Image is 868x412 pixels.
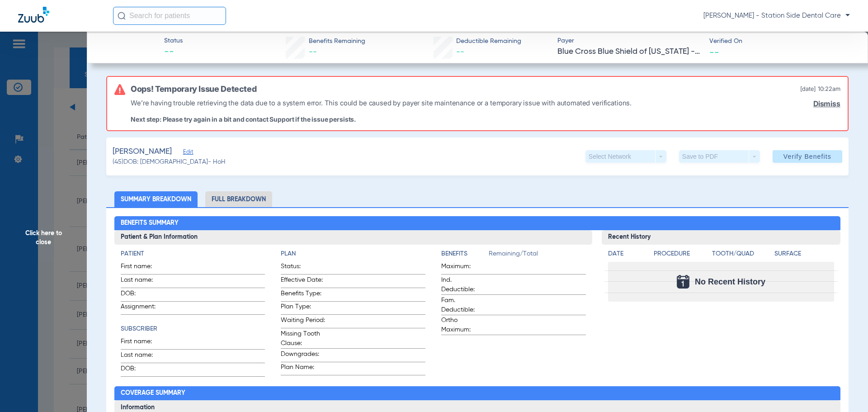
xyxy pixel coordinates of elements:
input: Search for patients [113,7,226,25]
h2: Coverage Summary [114,386,841,401]
h4: Patient [121,249,265,259]
span: DOB: [121,289,165,301]
app-breakdown-title: Tooth/Quad [712,249,772,262]
span: No Recent History [695,277,765,286]
span: Waiting Period: [281,316,325,328]
span: Verify Benefits [783,153,831,160]
img: Search Icon [118,12,126,20]
span: Ortho Maximum: [441,316,486,335]
span: Plan Name: [281,363,325,375]
span: Last name: [121,275,165,288]
h3: Recent History [602,230,841,245]
span: Status [164,36,183,46]
span: Deductible Remaining [456,37,521,46]
span: Fam. Deductible: [441,296,486,315]
img: error-icon [114,84,125,95]
span: Payer [557,36,702,46]
span: [PERSON_NAME] - Station Side Dental Care [703,11,850,20]
h4: Tooth/Quad [712,249,772,259]
app-breakdown-title: Procedure [654,249,709,262]
span: -- [456,48,464,56]
li: Summary Breakdown [114,191,198,207]
span: -- [709,47,719,57]
span: Maximum: [441,262,486,274]
li: Full Breakdown [205,191,272,207]
app-breakdown-title: Benefits [441,249,489,262]
span: DOB: [121,364,165,376]
h4: Benefits [441,249,489,259]
h2: Benefits Summary [114,216,841,231]
p: We’re having trouble retrieving the data due to a system error. This could be caused by payer sit... [131,98,632,108]
span: -- [309,48,317,56]
span: Assignment: [121,302,165,314]
h4: Date [608,249,646,259]
h6: Oops! Temporary Issue Detected [131,84,256,94]
span: Last name: [121,350,165,363]
app-breakdown-title: Date [608,249,646,262]
span: [DATE] 10:22AM [800,84,840,94]
span: Effective Date: [281,275,325,288]
span: Verified On [709,37,854,46]
span: Downgrades: [281,350,325,362]
span: [PERSON_NAME] [113,146,172,157]
app-breakdown-title: Surface [774,249,834,262]
span: Missing Tooth Clause: [281,329,325,348]
span: Blue Cross Blue Shield of [US_STATE] - Anthem [557,46,702,57]
span: First name: [121,337,165,349]
p: Next step: Please try again in a bit and contact Support if the issue persists. [131,115,632,123]
span: Benefits Remaining [309,37,365,46]
img: Calendar [677,275,689,289]
h4: Plan [281,249,425,259]
span: Remaining/Total [489,249,586,262]
span: Plan Type: [281,302,325,314]
span: Benefits Type: [281,289,325,301]
span: First name: [121,262,165,274]
span: Ind. Deductible: [441,275,486,294]
h4: Procedure [654,249,709,259]
h3: Patient & Plan Information [114,230,592,245]
span: (45) DOB: [DEMOGRAPHIC_DATA] - HoH [113,157,226,167]
img: Zuub Logo [18,7,49,23]
a: Dismiss [813,99,840,108]
button: Verify Benefits [773,150,842,163]
span: Status: [281,262,325,274]
h4: Subscriber [121,324,265,334]
h4: Surface [774,249,834,259]
span: Edit [183,149,191,157]
span: -- [164,46,183,59]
